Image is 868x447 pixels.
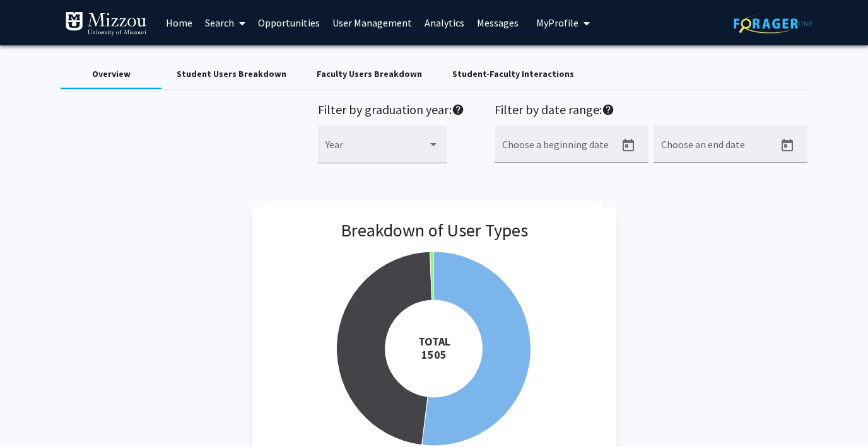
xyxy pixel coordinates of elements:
[160,1,199,45] a: Home
[536,16,578,29] span: My Profile
[9,390,54,438] iframe: Chat
[177,67,286,81] div: Student Users Breakdown
[452,67,574,81] div: Student-Faculty Interactions
[418,1,471,45] a: Analytics
[734,14,812,33] img: ForagerOne Logo
[341,220,528,241] h3: Breakdown of User Types
[418,334,450,362] tspan: TOTAL 1505
[471,1,525,45] a: Messages
[602,102,614,117] mat-icon: help
[92,67,131,81] div: Overview
[252,1,326,45] a: Opportunities
[775,133,800,158] button: Open calendar
[318,102,464,120] h2: Filter by graduation year:
[65,11,147,37] img: University of Missouri Logo
[616,133,641,158] button: Open calendar
[495,102,807,120] h2: Filter by date range:
[317,67,422,81] div: Faculty Users Breakdown
[452,102,464,117] mat-icon: help
[199,1,252,45] a: Search
[326,1,418,45] a: User Management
